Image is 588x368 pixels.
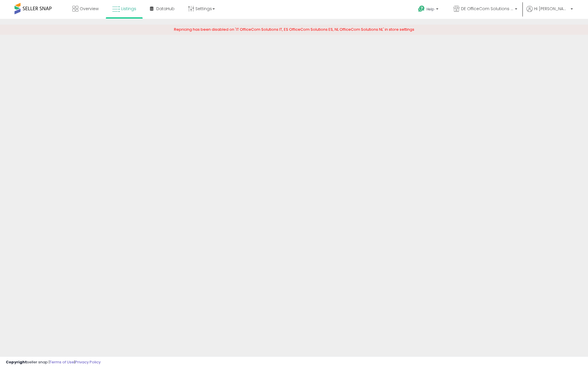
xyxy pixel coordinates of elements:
a: Help [413,1,444,19]
span: Hi [PERSON_NAME] [534,6,569,12]
span: Listings [121,6,136,12]
span: Overview [80,6,99,12]
span: DE OfficeCom Solutions DE [461,6,513,12]
i: Get Help [418,5,425,12]
a: Hi [PERSON_NAME] [527,6,573,19]
span: DataHub [156,6,175,12]
span: Help [427,7,434,12]
span: Repricing has been disabled on 'IT OfficeCom Solutions IT, ES OfficeCom Solutions ES, NL OfficeCo... [174,27,414,32]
